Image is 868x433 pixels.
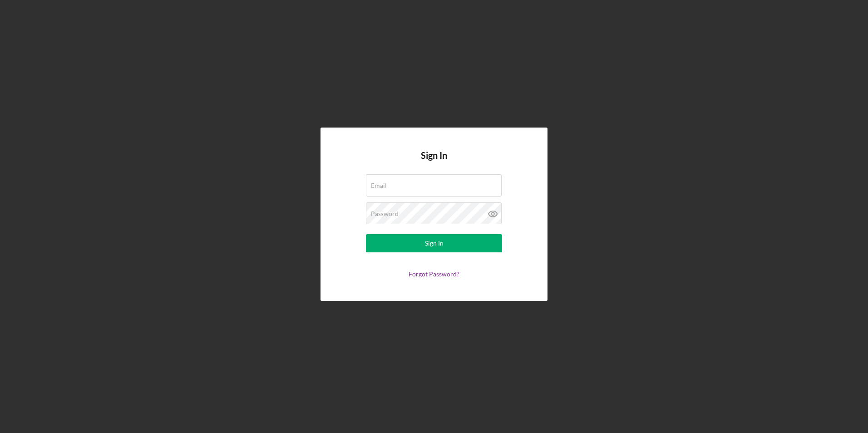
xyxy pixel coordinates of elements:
[421,150,447,174] h4: Sign In
[425,234,444,252] div: Sign In
[371,182,387,189] label: Email
[371,210,399,217] label: Password
[409,270,459,278] a: Forgot Password?
[366,234,502,252] button: Sign In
